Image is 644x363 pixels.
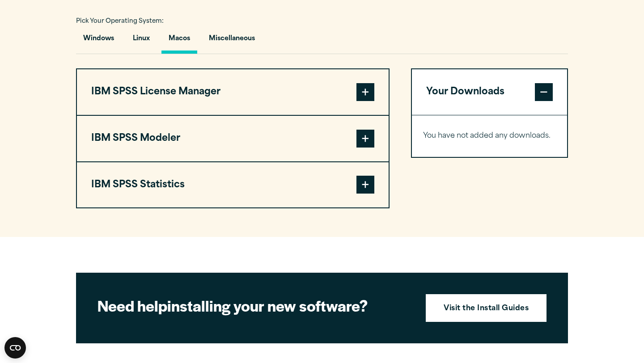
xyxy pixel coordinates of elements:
button: Miscellaneous [202,28,262,54]
button: IBM SPSS Statistics [77,162,389,208]
button: Windows [76,28,121,54]
strong: Visit the Install Guides [444,303,529,315]
button: IBM SPSS License Manager [77,69,389,115]
a: Visit the Install Guides [426,294,547,322]
button: Open CMP widget [4,337,26,359]
span: Pick Your Operating System: [76,18,164,24]
button: IBM SPSS Modeler [77,116,389,161]
button: Your Downloads [412,69,567,115]
h2: installing your new software? [97,295,411,316]
button: Macos [161,28,197,54]
div: Your Downloads [412,115,567,157]
strong: Need help [97,295,167,316]
p: You have not added any downloads. [423,130,556,143]
button: Linux [126,28,157,54]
